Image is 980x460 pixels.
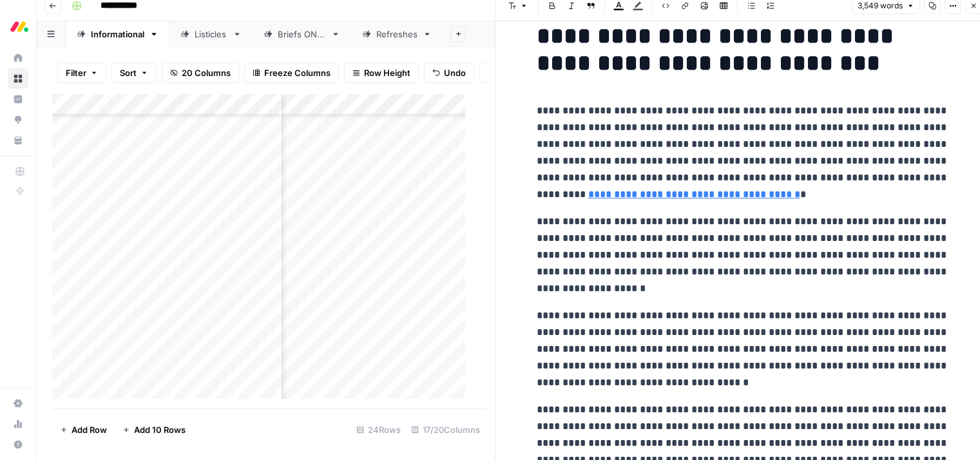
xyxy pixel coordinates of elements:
span: Sort [120,66,137,79]
div: Briefs ONLY [278,28,326,41]
button: Workspace: Monday.com [8,10,28,43]
a: Informational [66,21,169,47]
a: Opportunities [8,110,28,130]
a: Home [8,48,28,68]
span: Undo [444,66,466,79]
span: Add 10 Rows [134,423,186,436]
span: Freeze Columns [264,66,331,79]
a: Usage [8,414,28,434]
div: 17/20 Columns [406,419,485,440]
span: Row Height [364,66,410,79]
span: Filter [66,66,86,79]
div: Informational [91,28,144,41]
button: Add 10 Rows [115,419,193,440]
img: Monday.com Logo [8,15,31,38]
div: Refreshes [376,28,418,41]
div: 24 Rows [351,419,406,440]
button: Sort [111,62,157,83]
a: Listicles [169,21,253,47]
a: Settings [8,393,28,414]
div: Listicles [195,28,227,41]
a: Insights [8,89,28,110]
button: Row Height [344,62,419,83]
button: Add Row [52,419,115,440]
a: Browse [8,68,28,89]
button: Freeze Columns [244,62,339,83]
a: Refreshes [351,21,443,47]
button: Undo [424,62,474,83]
span: 20 Columns [182,66,231,79]
button: 20 Columns [162,62,239,83]
span: Add Row [72,423,107,436]
button: Help + Support [8,434,28,455]
a: Your Data [8,130,28,151]
button: Filter [57,62,106,83]
a: Briefs ONLY [253,21,351,47]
